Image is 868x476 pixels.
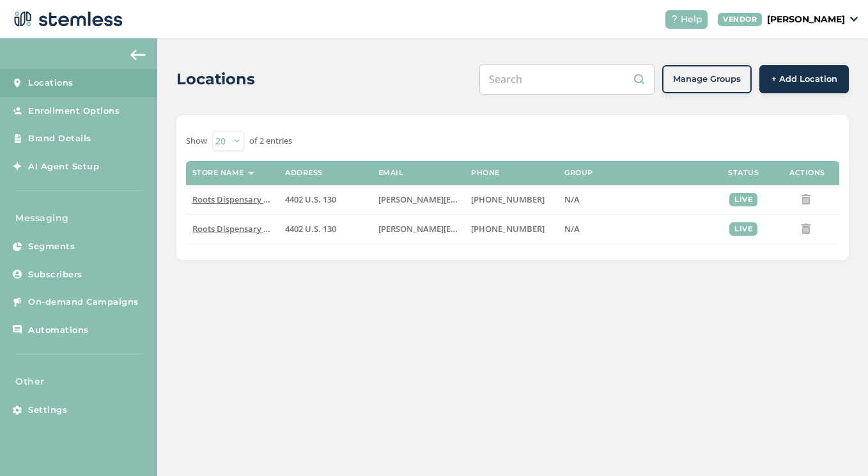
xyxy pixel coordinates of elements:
span: Enrollment Options [28,105,120,118]
span: 4402 U.S. 130 [285,194,336,205]
span: Roots Dispensary - Med [192,194,285,205]
img: icon-arrow-back-accent-c549486e.svg [130,50,146,60]
span: 4402 U.S. 130 [285,223,336,234]
img: icon_down-arrow-small-66adaf34.svg [850,17,858,22]
span: [PHONE_NUMBER] [471,223,545,234]
p: [PERSON_NAME] [767,13,845,26]
img: icon-help-white-03924b79.svg [670,15,678,23]
div: VENDOR [718,13,762,26]
span: [PERSON_NAME][EMAIL_ADDRESS][DOMAIN_NAME] [378,223,583,234]
span: Automations [28,324,89,337]
span: Settings [28,404,67,417]
label: philip@rootsnj.com [378,224,459,234]
span: [PERSON_NAME][EMAIL_ADDRESS][DOMAIN_NAME] [378,194,583,205]
button: Manage Groups [662,65,752,93]
label: of 2 entries [249,135,292,148]
span: + Add Location [771,73,837,86]
span: Help [681,13,702,26]
label: Show [186,135,207,148]
label: Roots Dispensary - Rec [192,224,273,234]
label: 4402 U.S. 130 [285,224,366,234]
label: Roots Dispensary - Med [192,194,273,205]
label: Status [728,169,759,177]
input: Search [479,64,655,95]
span: Subscribers [28,268,82,281]
label: Store name [192,169,244,177]
img: logo-dark-0685b13c.svg [10,6,123,32]
span: [PHONE_NUMBER] [471,194,545,205]
label: N/A [564,224,705,234]
th: Actions [775,161,839,185]
label: (856) 649-8416 [471,224,552,234]
label: philip@rootsnj.com [378,194,459,205]
span: Segments [28,240,75,253]
label: Phone [471,169,500,177]
label: N/A [564,194,705,205]
label: 4402 U.S. 130 [285,194,366,205]
img: icon-sort-1e1d7615.svg [248,172,254,175]
label: Address [285,169,323,177]
span: Manage Groups [673,73,741,86]
button: + Add Location [759,65,849,93]
span: Locations [28,77,74,89]
label: (856) 649-8416 [471,194,552,205]
label: Email [378,169,404,177]
span: On-demand Campaigns [28,296,139,309]
span: Brand Details [28,132,91,145]
div: live [729,222,757,236]
iframe: Chat Widget [804,415,868,476]
span: Roots Dispensary - Rec [192,223,281,234]
span: AI Agent Setup [28,160,99,173]
label: Group [564,169,593,177]
h2: Locations [176,68,255,91]
div: live [729,193,757,206]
